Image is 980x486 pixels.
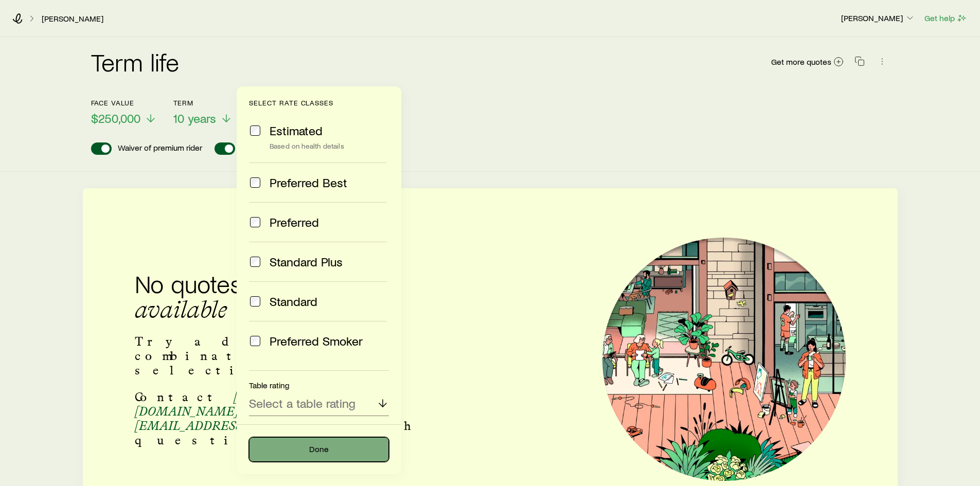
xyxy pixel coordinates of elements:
a: [PERSON_NAME] [41,14,104,24]
p: Waiver of premium rider [118,142,202,155]
button: Term10 years [173,99,233,126]
h2: No quotes [135,271,430,322]
span: 10 years [173,111,216,125]
span: Get more quotes [771,58,831,66]
p: Face value [91,99,157,107]
p: Try a different combination of selections. [135,334,430,377]
span: available [135,295,228,324]
span: Estimated [270,123,323,138]
span: [PERSON_NAME][EMAIL_ADDRESS][DOMAIN_NAME] [135,404,399,433]
button: Face value$250,000 [91,99,157,126]
span: $250,000 [91,111,140,125]
button: Get help [924,12,968,24]
p: Contact or with questions. [135,390,430,447]
a: Get more quotes [771,56,844,68]
p: Term [173,99,233,107]
input: Estimated [250,125,260,136]
p: Select rate classes [249,99,389,107]
span: [EMAIL_ADDRESS][DOMAIN_NAME] [135,389,345,419]
h2: Term life [91,49,180,74]
button: [PERSON_NAME] [841,12,916,25]
img: Illustration of a family at home. [602,238,846,481]
p: [PERSON_NAME] [841,13,915,23]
